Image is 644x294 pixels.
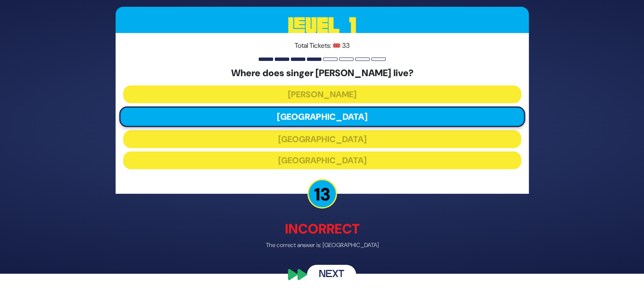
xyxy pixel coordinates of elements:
[123,41,521,51] p: Total Tickets: 🎟️ 33
[116,7,529,45] h3: Level 1
[307,179,337,209] p: 13
[123,130,521,148] button: [GEOGRAPHIC_DATA]
[116,241,529,250] p: The correct answer is: [GEOGRAPHIC_DATA]
[116,219,529,239] p: Incorrect
[123,151,521,169] button: [GEOGRAPHIC_DATA]
[307,265,356,284] button: Next
[123,68,521,79] h5: Where does singer [PERSON_NAME] live?
[123,85,521,103] button: [PERSON_NAME]
[119,107,525,127] button: [GEOGRAPHIC_DATA]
